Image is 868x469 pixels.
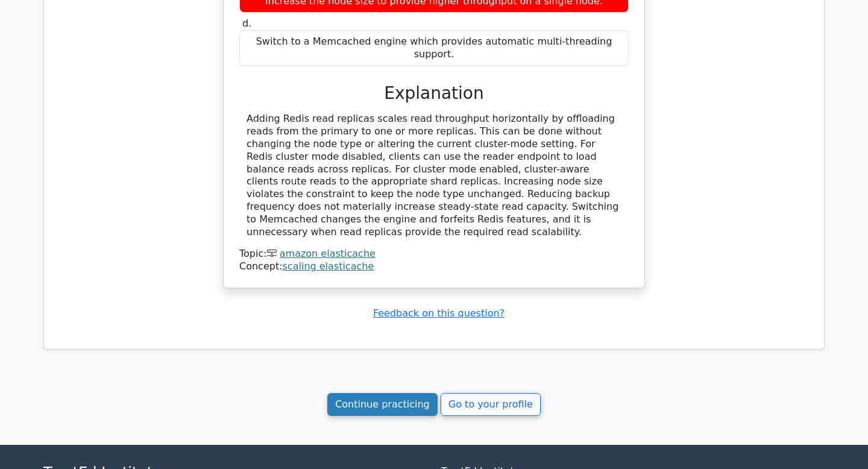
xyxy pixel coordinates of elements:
[239,248,629,260] div: Topic:
[247,83,621,104] h3: Explanation
[280,248,376,259] a: amazon elasticache
[373,307,505,319] a: Feedback on this question?
[239,260,629,273] div: Concept:
[441,393,541,416] a: Go to your profile
[327,393,438,416] a: Continue practicing
[239,30,629,66] div: Switch to a Memcached engine which provides automatic multi-threading support.
[242,17,251,29] span: d.
[283,260,374,272] a: scaling elasticache
[247,113,621,238] div: Adding Redis read replicas scales read throughput horizontally by offloading reads from the prima...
